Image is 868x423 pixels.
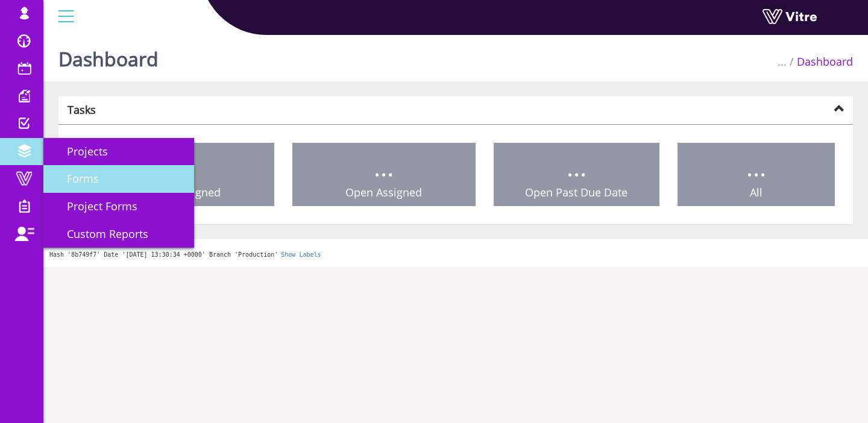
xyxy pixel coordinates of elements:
[43,193,194,221] a: Project Forms
[525,185,627,199] span: Open Past Due Date
[68,102,96,117] strong: Tasks
[52,227,148,241] span: Custom Reports
[52,144,108,158] span: Projects
[43,221,194,248] a: Custom Reports
[52,171,99,186] span: Forms
[567,149,587,184] span: ...
[52,199,137,213] span: Project Forms
[345,185,422,199] span: Open Assigned
[43,165,194,193] a: Forms
[43,138,194,166] a: Projects
[787,54,853,70] li: Dashboard
[678,143,835,207] a: ... All
[778,54,787,69] span: ...
[281,251,321,258] a: Show Labels
[494,143,659,207] a: ... Open Past Due Date
[746,149,766,184] span: ...
[292,143,476,207] a: ... Open Assigned
[49,251,278,258] span: Hash '8b749f7' Date '[DATE] 13:30:34 +0000' Branch 'Production'
[750,185,763,199] span: All
[58,30,159,81] h1: Dashboard
[374,149,394,184] span: ...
